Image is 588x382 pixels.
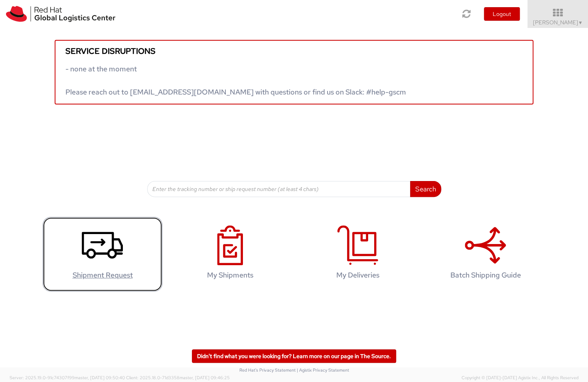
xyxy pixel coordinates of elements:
img: rh-logistics-00dfa346123c4ec078e1.svg [6,6,115,22]
span: ▼ [578,20,583,26]
a: | Agistix Privacy Statement [297,367,349,373]
button: Search [410,181,441,197]
h4: Batch Shipping Guide [434,271,537,279]
h5: Service disruptions [65,47,523,55]
span: [PERSON_NAME] [533,19,583,26]
a: My Shipments [170,217,290,291]
a: Service disruptions - none at the moment Please reach out to [EMAIL_ADDRESS][DOMAIN_NAME] with qu... [55,40,533,104]
a: Batch Shipping Guide [426,217,545,291]
input: Enter the tracking number or ship request number (at least 4 chars) [147,181,410,197]
h4: My Shipments [179,271,282,279]
a: Red Hat's Privacy Statement [239,367,296,373]
button: Logout [484,7,520,21]
a: My Deliveries [298,217,418,291]
a: Didn't find what you were looking for? Learn more on our page in The Source. [192,349,396,363]
span: Server: 2025.19.0-91c74307f99 [10,375,125,380]
h4: Shipment Request [51,271,154,279]
span: master, [DATE] 09:46:25 [180,375,230,380]
a: Shipment Request [43,217,162,291]
span: Copyright © [DATE]-[DATE] Agistix Inc., All Rights Reserved [462,375,578,381]
span: Client: 2025.18.0-71d3358 [126,375,230,380]
h4: My Deliveries [306,271,409,279]
span: - none at the moment Please reach out to [EMAIL_ADDRESS][DOMAIN_NAME] with questions or find us o... [65,64,406,96]
span: master, [DATE] 09:50:40 [75,375,125,380]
